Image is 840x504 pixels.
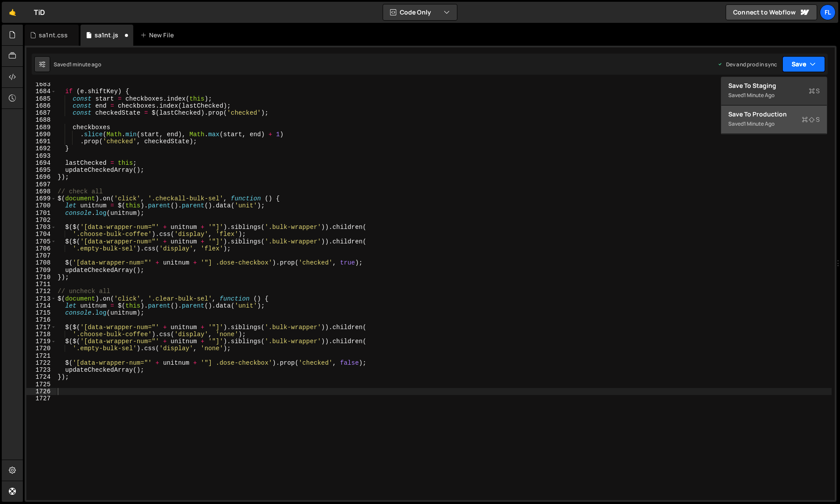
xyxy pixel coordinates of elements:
button: Save to StagingS Saved1 minute ago [721,77,827,105]
div: 1710 [26,274,56,281]
div: 1 minute ago [69,61,101,68]
div: Dev and prod in sync [717,61,777,68]
div: 1689 [26,124,56,131]
div: 1 minute ago [744,91,774,99]
div: 1724 [26,373,56,381]
div: 1709 [26,267,56,274]
div: 1719 [26,338,56,345]
div: 1702 [26,217,56,224]
div: 1715 [26,309,56,316]
div: 1708 [26,259,56,266]
div: 1 minute ago [744,120,774,127]
div: 1688 [26,116,56,123]
div: 1701 [26,210,56,217]
div: 1723 [26,366,56,373]
a: Fl [820,4,836,20]
div: 1699 [26,195,56,202]
div: 1686 [26,102,56,109]
div: 1695 [26,167,56,174]
div: Saved [54,61,101,68]
div: 1696 [26,174,56,181]
div: Code Only [721,76,827,134]
div: Save to Production [728,110,820,119]
button: Save [782,56,825,72]
a: Connect to Webflow [726,4,817,20]
div: 1711 [26,281,56,288]
div: 1697 [26,181,56,188]
div: 1703 [26,224,56,231]
div: 1690 [26,131,56,138]
div: 1704 [26,231,56,238]
div: 1687 [26,109,56,116]
div: 1683 [26,81,56,88]
div: 1713 [26,295,56,302]
div: New File [140,31,177,40]
div: 1726 [26,388,56,395]
div: 1698 [26,188,56,195]
div: 1721 [26,352,56,359]
a: 🤙 [2,2,23,23]
div: sa1nt.js [95,31,118,40]
button: Code Only [383,4,457,20]
div: 1685 [26,95,56,102]
div: TiD [34,7,45,18]
div: Saved [728,119,820,129]
div: 1693 [26,152,56,160]
div: 1716 [26,316,56,323]
div: sa1nt.css [39,31,68,40]
div: 1707 [26,252,56,259]
div: 1725 [26,381,56,388]
div: 1717 [26,324,56,331]
div: 1722 [26,359,56,366]
div: 1705 [26,238,56,245]
div: 1718 [26,331,56,338]
div: 1692 [26,145,56,152]
div: 1691 [26,138,56,145]
span: S [809,87,820,95]
div: 1727 [26,395,56,402]
div: 1706 [26,245,56,252]
div: Save to Staging [728,81,820,90]
div: 1694 [26,160,56,167]
div: 1714 [26,302,56,309]
div: 1720 [26,345,56,352]
button: Save to ProductionS Saved1 minute ago [721,105,827,134]
div: 1712 [26,288,56,295]
span: S [802,115,820,124]
div: Saved [728,90,820,101]
div: 1700 [26,202,56,209]
div: 1684 [26,88,56,95]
